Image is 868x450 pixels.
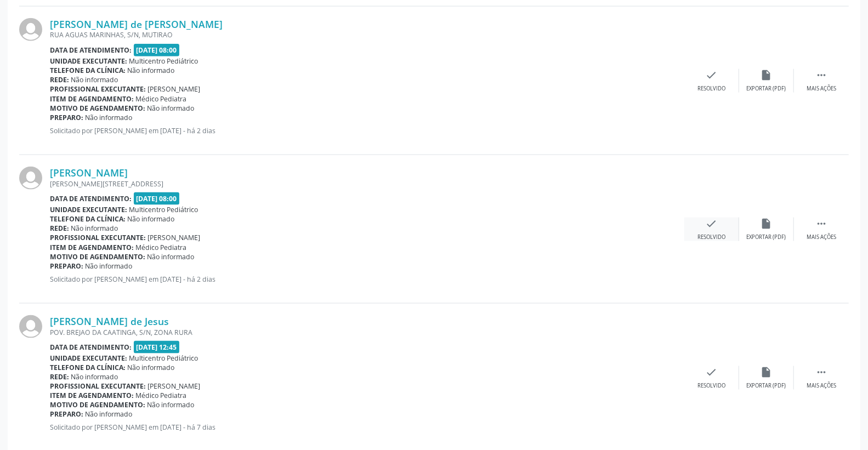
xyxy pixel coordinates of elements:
[128,214,175,224] span: Não informado
[697,382,725,390] div: Resolvido
[147,252,195,261] span: Não informado
[706,69,718,81] i: check
[50,315,169,327] a: [PERSON_NAME] de Jesus
[50,391,134,401] b: Item de agendamento:
[148,233,201,242] span: [PERSON_NAME]
[129,205,198,214] span: Multicentro Pediátrico
[129,56,198,66] span: Multicentro Pediátrico
[747,85,786,93] div: Exportar (PDF)
[761,366,773,378] i: insert_drive_file
[50,243,134,252] b: Item de agendamento:
[50,205,127,214] b: Unidade executante:
[50,194,132,203] b: Data de atendimento:
[50,179,684,189] div: [PERSON_NAME][STREET_ADDRESS]
[147,401,195,410] span: Não informado
[807,85,836,93] div: Mais ações
[50,66,126,75] b: Telefone da clínica:
[50,343,132,352] b: Data de atendimento:
[50,167,128,179] a: [PERSON_NAME]
[807,233,836,241] div: Mais ações
[134,192,180,205] span: [DATE] 08:00
[19,315,42,338] img: img
[50,30,684,39] div: RUA AGUAS MARINHAS, S/N, MUTIRAO
[71,75,118,84] span: Não informado
[815,366,827,378] i: 
[136,391,187,401] span: Médico Pediatra
[50,363,126,372] b: Telefone da clínica:
[50,104,145,113] b: Motivo de agendamento:
[136,94,187,104] span: Médico Pediatra
[815,69,827,81] i: 
[747,382,786,390] div: Exportar (PDF)
[50,126,684,135] p: Solicitado por [PERSON_NAME] em [DATE] - há 2 dias
[50,261,83,271] b: Preparo:
[50,328,684,337] div: POV. BREJAO DA CAATINGA, S/N, ZONA RURA
[86,410,133,419] span: Não informado
[761,218,773,230] i: insert_drive_file
[128,363,175,372] span: Não informado
[147,104,195,113] span: Não informado
[50,45,132,55] b: Data de atendimento:
[50,75,69,84] b: Rede:
[148,84,201,94] span: [PERSON_NAME]
[50,233,146,242] b: Profissional executante:
[697,85,725,93] div: Resolvido
[50,113,83,122] b: Preparo:
[136,243,187,252] span: Médico Pediatra
[128,66,175,75] span: Não informado
[86,261,133,271] span: Não informado
[50,382,146,391] b: Profissional executante:
[50,224,69,233] b: Rede:
[50,56,127,66] b: Unidade executante:
[71,372,118,381] span: Não informado
[50,401,145,410] b: Motivo de agendamento:
[19,18,42,41] img: img
[129,354,198,363] span: Multicentro Pediátrico
[148,382,201,391] span: [PERSON_NAME]
[134,44,180,56] span: [DATE] 08:00
[50,214,126,224] b: Telefone da clínica:
[697,233,725,241] div: Resolvido
[50,94,134,104] b: Item de agendamento:
[50,84,146,94] b: Profissional executante:
[19,167,42,190] img: img
[50,410,83,419] b: Preparo:
[706,366,718,378] i: check
[71,224,118,233] span: Não informado
[815,218,827,230] i: 
[134,341,180,354] span: [DATE] 12:45
[50,252,145,261] b: Motivo de agendamento:
[50,275,684,284] p: Solicitado por [PERSON_NAME] em [DATE] - há 2 dias
[807,382,836,390] div: Mais ações
[50,18,223,30] a: [PERSON_NAME] de [PERSON_NAME]
[50,372,69,381] b: Rede:
[50,354,127,363] b: Unidade executante:
[706,218,718,230] i: check
[50,423,684,432] p: Solicitado por [PERSON_NAME] em [DATE] - há 7 dias
[86,113,133,122] span: Não informado
[761,69,773,81] i: insert_drive_file
[747,233,786,241] div: Exportar (PDF)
